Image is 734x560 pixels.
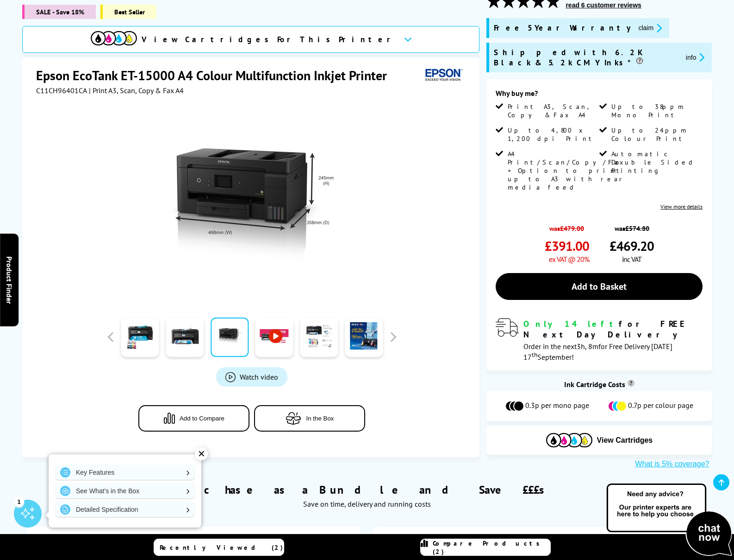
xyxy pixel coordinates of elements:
[254,405,365,432] button: In the Box
[22,5,96,19] span: SALE - Save 18%
[34,499,701,509] div: Save on time, delivery and running costs
[523,318,619,329] span: Only 14 left
[604,482,734,558] img: Open Live Chat window
[5,256,14,304] span: Product Finder
[577,342,598,351] span: 3h, 8m
[56,465,194,480] a: Key Features
[660,203,703,210] a: View more details
[306,415,334,422] span: In the Box
[611,150,701,175] span: Automatic Double Sided Printing
[195,447,208,460] div: ✕
[36,86,87,95] span: C11CH96401CA
[56,502,194,517] a: Detailed Specification
[160,543,283,552] span: Recently Viewed (2)
[635,23,665,33] button: promo-description
[142,34,396,45] span: View Cartridges For This Printer
[508,150,627,191] span: A4 Print/Scan/Copy/Fax + Option to print up to A3 with rear media feed
[563,1,644,9] button: read 6 customer reviews
[683,52,708,63] button: promo-description
[632,459,712,469] button: What is 5% coverage?
[611,102,701,119] span: Up to 38ppm Mono Print
[545,219,589,233] span: was
[496,273,703,300] a: Add to Basket
[597,436,653,445] span: View Cartridges
[508,126,597,143] span: Up to 4,800 x 1,200 dpi Print
[216,367,287,387] a: Product_All_Videos
[36,67,396,84] h1: Epson EcoTank ET-15000 A4 Colour Multifunction Inkjet Printer
[549,255,589,264] span: ex VAT @ 20%
[89,86,184,95] span: | Print A3, Scan, Copy & Fax A4
[610,237,654,255] span: £469.20
[422,67,464,84] img: Epson
[486,380,712,389] div: Ink Cartridge Costs
[628,401,693,412] span: 0.7p per colour page
[496,89,703,102] div: Why buy me?
[523,342,672,362] span: Order in the next for Free Delivery [DATE] 17 September!
[546,433,592,447] img: Cartridges
[161,114,342,295] img: Epson EcoTank ET-15000 Thumbnail
[622,255,641,264] span: inc VAT
[508,102,597,119] span: Print A3, Scan, Copy & Fax A4
[545,237,589,255] span: £391.00
[240,372,278,382] span: Watch video
[525,401,589,412] span: 0.3p per mono page
[494,23,631,33] span: Free 5 Year Warranty
[625,224,649,233] strike: £574.80
[628,380,634,387] sup: Cost per page
[91,31,137,45] img: cmyk-icon.svg
[560,224,584,233] strike: £479.00
[100,5,156,19] span: Best Seller
[611,126,701,143] span: Up to 24ppm Colour Print
[523,318,703,340] div: for FREE Next Day Delivery
[493,433,705,448] button: View Cartridges
[180,415,224,422] span: Add to Compare
[433,539,550,556] span: Compare Products (2)
[22,469,712,513] div: Purchase as a Bundle and Save £££s
[138,405,249,432] button: Add to Compare
[14,496,24,507] div: 1
[532,350,537,359] sup: th
[154,539,284,556] a: Recently Viewed (2)
[420,539,551,556] a: Compare Products (2)
[56,484,194,498] a: See What's in the Box
[494,47,678,68] span: Shipped with 6.2K Black & 5.2k CMY Inks*
[496,318,703,361] div: modal_delivery
[610,219,654,233] span: was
